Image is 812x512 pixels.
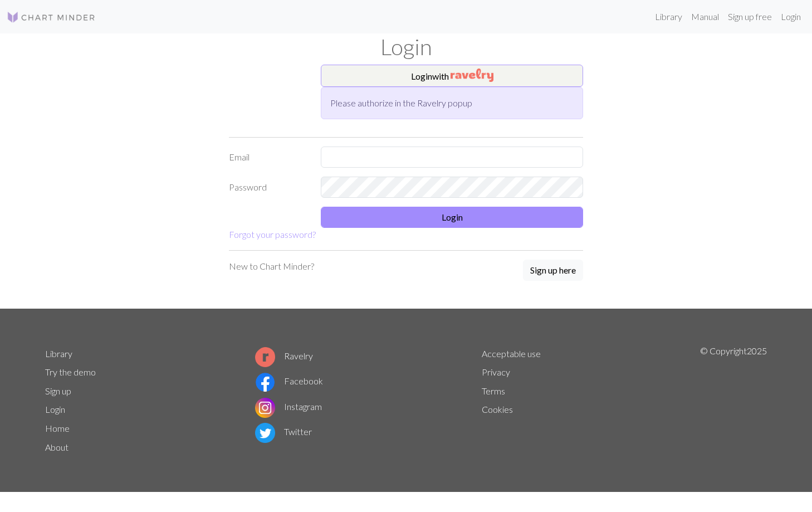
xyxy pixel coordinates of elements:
a: Privacy [482,367,510,377]
a: Twitter [255,426,312,437]
a: Forgot your password? [229,229,316,240]
a: Facebook [255,376,323,386]
img: Ravelry logo [255,347,275,367]
button: Login [321,207,583,228]
button: Loginwith [321,65,583,87]
a: Terms [482,386,505,396]
a: Sign up here [523,260,583,282]
img: Instagram logo [255,398,275,418]
div: Please authorize in the Ravelry popup [321,87,583,119]
a: Sign up free [723,6,776,28]
a: Library [45,348,72,359]
p: New to Chart Minder? [229,260,314,273]
a: Home [45,423,70,433]
label: Password [222,177,314,198]
a: Login [776,6,805,28]
button: Sign up here [523,260,583,281]
p: © Copyright 2025 [700,344,767,457]
img: Logo [7,11,96,24]
a: About [45,442,69,452]
a: Instagram [255,401,322,412]
a: Login [45,404,65,415]
h1: Login [38,33,774,60]
a: Cookies [482,404,513,415]
a: Sign up [45,386,71,396]
a: Try the demo [45,367,96,377]
a: Manual [687,6,723,28]
img: Ravelry [451,69,493,82]
img: Twitter logo [255,423,275,443]
img: Facebook logo [255,372,275,392]
a: Acceptable use [482,348,541,359]
a: Library [650,6,687,28]
label: Email [222,147,314,168]
a: Ravelry [255,350,313,361]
